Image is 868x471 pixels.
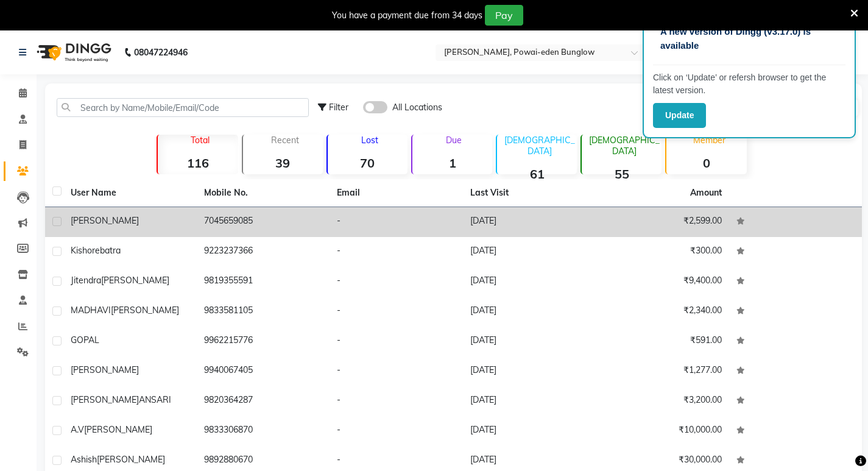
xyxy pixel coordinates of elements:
span: A.V [71,424,84,435]
td: 9820364287 [197,386,330,416]
span: [PERSON_NAME] [111,305,179,316]
td: [DATE] [463,386,596,416]
strong: 55 [582,166,662,182]
td: 9223237366 [197,237,330,267]
td: ₹3,200.00 [596,386,729,416]
p: A new version of Dingg (v3.17.0) is available [660,25,838,52]
p: Recent [248,135,323,146]
td: [DATE] [463,267,596,297]
button: Update [653,103,706,128]
td: - [330,386,463,416]
p: Due [415,135,492,146]
span: [PERSON_NAME] [71,364,139,375]
span: MADHAVI [71,305,111,316]
p: Total [163,135,238,146]
td: [DATE] [463,327,596,356]
div: You have a payment due from 34 days [332,9,482,22]
strong: 39 [243,155,323,171]
strong: 70 [328,155,408,171]
span: [PERSON_NAME] [84,424,152,435]
td: 7045659085 [197,207,330,237]
span: GOPAL [71,335,99,345]
td: ₹1,277.00 [596,356,729,386]
td: 9819355591 [197,267,330,297]
td: - [330,297,463,327]
td: ₹10,000.00 [596,416,729,446]
td: ₹300.00 [596,237,729,267]
td: - [330,207,463,237]
th: Email [330,179,463,207]
b: 08047224946 [134,35,188,69]
span: [PERSON_NAME] [97,454,165,465]
span: [PERSON_NAME] [101,275,169,286]
td: 9833306870 [197,416,330,446]
p: Member [671,135,746,146]
td: - [330,416,463,446]
td: [DATE] [463,297,596,327]
th: Last Visit [463,179,596,207]
span: [PERSON_NAME] [71,394,139,405]
img: logo [31,35,115,69]
button: Pay [485,5,523,26]
td: ₹2,599.00 [596,207,729,237]
span: [PERSON_NAME] [71,215,139,226]
span: Jitendra [71,275,101,286]
p: Click on ‘Update’ or refersh browser to get the latest version. [653,71,845,97]
th: Mobile No. [197,179,330,207]
td: 9940067405 [197,356,330,386]
span: Filter [329,102,348,113]
span: ANSARI [139,394,171,405]
p: [DEMOGRAPHIC_DATA] [502,135,577,157]
span: Ashish [71,454,97,465]
strong: 1 [412,155,492,171]
td: - [330,267,463,297]
strong: 116 [158,155,238,171]
p: Lost [333,135,408,146]
th: Amount [683,179,729,207]
td: - [330,356,463,386]
strong: 0 [666,155,746,171]
td: [DATE] [463,207,596,237]
td: [DATE] [463,416,596,446]
td: - [330,327,463,356]
span: All Locations [392,101,442,114]
td: - [330,237,463,267]
td: [DATE] [463,237,596,267]
td: ₹2,340.00 [596,297,729,327]
strong: 61 [497,166,577,182]
th: User Name [63,179,197,207]
td: 9962215776 [197,327,330,356]
span: batra [100,245,121,256]
td: 9833581105 [197,297,330,327]
p: [DEMOGRAPHIC_DATA] [587,135,662,157]
td: ₹9,400.00 [596,267,729,297]
span: kishore [71,245,100,256]
td: ₹591.00 [596,327,729,356]
input: Search by Name/Mobile/Email/Code [57,98,309,117]
td: [DATE] [463,356,596,386]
